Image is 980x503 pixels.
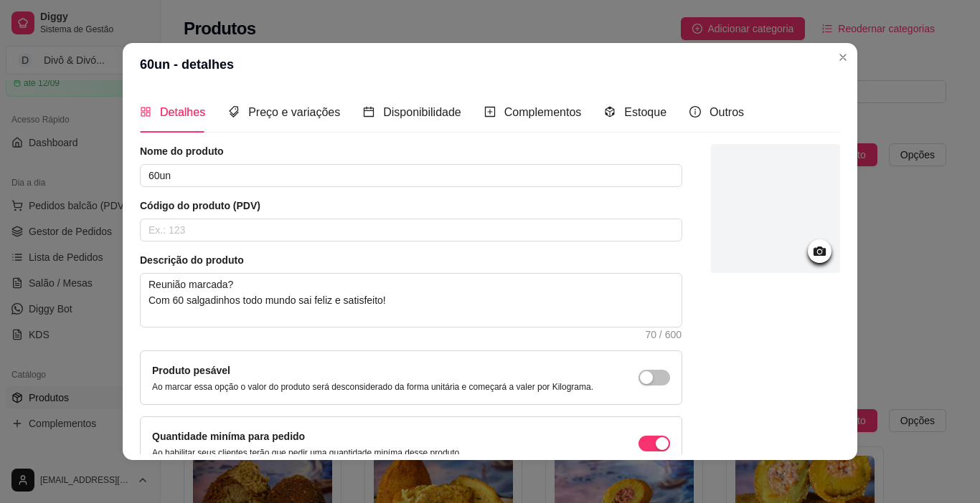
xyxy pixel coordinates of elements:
[152,447,462,459] p: Ao habilitar seus clientes terão que pedir uma quantidade miníma desse produto.
[152,381,593,393] p: Ao marcar essa opção o valor do produto será desconsiderado da forma unitária e começará a valer ...
[140,106,151,118] span: appstore
[140,164,682,187] input: Ex.: Hamburguer de costela
[140,198,682,213] article: Código do produto (PDV)
[383,106,461,118] span: Disponibilidade
[123,43,857,86] header: 60un - detalhes
[248,106,340,118] span: Preço e variações
[141,274,682,327] textarea: Reunião marcada? Com 60 salgadinhos todo mundo sai feliz e satisfeito!
[140,144,682,158] article: Nome do produto
[710,106,744,118] span: Outros
[504,106,582,118] span: Complementos
[140,219,682,241] input: Ex.: 123
[604,106,616,118] span: code-sandbox
[152,365,230,376] label: Produto pesável
[228,106,240,118] span: tags
[140,253,682,267] article: Descrição do produto
[160,106,205,118] span: Detalhes
[831,46,854,69] button: Close
[484,106,496,118] span: plus-square
[152,431,305,442] label: Quantidade miníma para pedido
[624,106,666,118] span: Estoque
[363,106,374,118] span: calendar
[689,106,701,118] span: info-circle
